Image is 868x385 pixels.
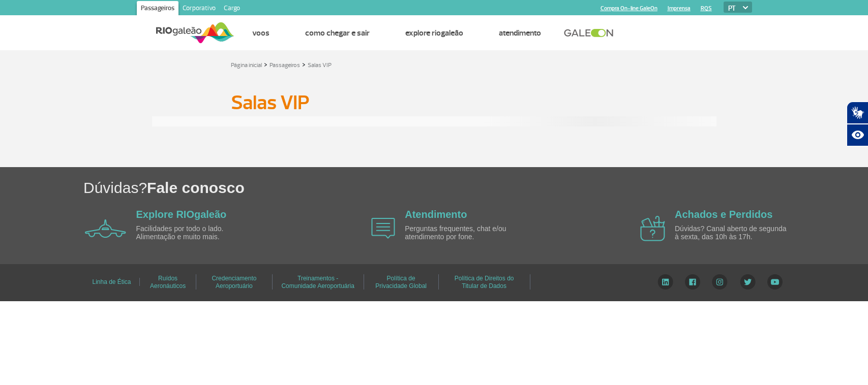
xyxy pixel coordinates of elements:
a: Salas VIP [308,61,332,69]
a: Compra On-line GaleOn [601,5,657,12]
a: Atendimento [499,28,541,38]
a: Como chegar e sair [305,28,370,38]
a: Página inicial [231,61,262,69]
a: Imprensa [668,5,691,12]
a: Linha de Ética [92,275,131,289]
a: Credenciamento Aeroportuário [212,271,256,293]
a: Cargo [220,1,244,17]
a: Treinamentos - Comunidade Aeroportuária [281,271,354,293]
img: Instagram [712,274,728,290]
h1: Dúvidas? [83,177,868,198]
a: Passageiros [137,1,178,17]
h1: Salas VIP [231,94,638,111]
a: Explore RIOgaleão [136,209,227,220]
a: Achados e Perdidos [675,209,772,220]
a: Passageiros [270,61,300,69]
img: airplane icon [371,218,395,239]
img: Twitter [740,274,756,290]
span: Fale conosco [147,179,245,196]
a: Corporativo [178,1,220,17]
a: Política de Privacidade Global [375,271,427,293]
button: Abrir tradutor de língua de sinais. [847,102,868,124]
p: Dúvidas? Canal aberto de segunda à sexta, das 10h às 17h. [675,225,792,241]
a: > [264,58,267,70]
img: LinkedIn [657,274,673,290]
a: Voos [252,28,270,38]
a: Atendimento [405,209,467,220]
img: airplane icon [85,219,126,238]
a: Política de Direitos do Titular de Dados [455,271,514,293]
img: Facebook [685,274,700,290]
a: > [302,58,306,70]
button: Abrir recursos assistivos. [847,124,868,146]
a: RQS [701,5,712,12]
p: Perguntas frequentes, chat e/ou atendimento por fone. [405,225,522,241]
p: Facilidades por todo o lado. Alimentação e muito mais. [136,225,253,241]
img: YouTube [767,274,783,290]
a: Explore RIOgaleão [405,28,463,38]
img: airplane icon [640,216,665,241]
div: Plugin de acessibilidade da Hand Talk. [847,102,868,146]
a: Ruídos Aeronáuticos [150,271,186,293]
